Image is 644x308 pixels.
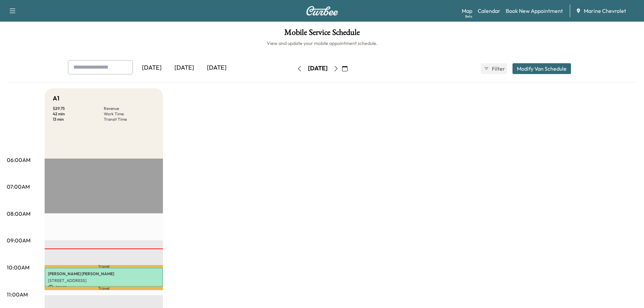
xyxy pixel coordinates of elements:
[7,290,28,299] p: 11:00AM
[7,183,30,191] p: 07:00AM
[53,111,104,117] p: 42 min
[7,236,30,244] p: 09:00AM
[48,285,160,291] p: $ 29.75
[7,156,30,164] p: 06:00AM
[481,63,507,74] button: Filter
[45,287,163,290] p: Travel
[53,117,104,122] p: 13 min
[512,63,571,74] button: Modify Van Schedule
[104,111,155,117] p: Work Time
[7,40,637,47] h6: View and update your mobile appointment schedule.
[7,210,30,218] p: 08:00AM
[48,278,160,283] p: [STREET_ADDRESS]
[584,7,626,15] span: Marine Chevrolet
[53,106,104,111] p: $ 29.75
[308,64,328,73] div: [DATE]
[53,94,59,103] h5: A1
[462,7,472,15] a: MapBeta
[200,60,233,76] div: [DATE]
[136,60,168,76] div: [DATE]
[45,265,163,268] p: Travel
[306,6,338,16] img: Curbee Logo
[7,263,29,271] p: 10:00AM
[478,7,500,15] a: Calendar
[492,65,504,73] span: Filter
[465,14,472,19] div: Beta
[168,60,200,76] div: [DATE]
[48,271,160,277] p: [PERSON_NAME] [PERSON_NAME]
[104,117,155,122] p: Transit Time
[104,106,155,111] p: Revenue
[7,28,637,40] h1: Mobile Service Schedule
[506,7,563,15] a: Book New Appointment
